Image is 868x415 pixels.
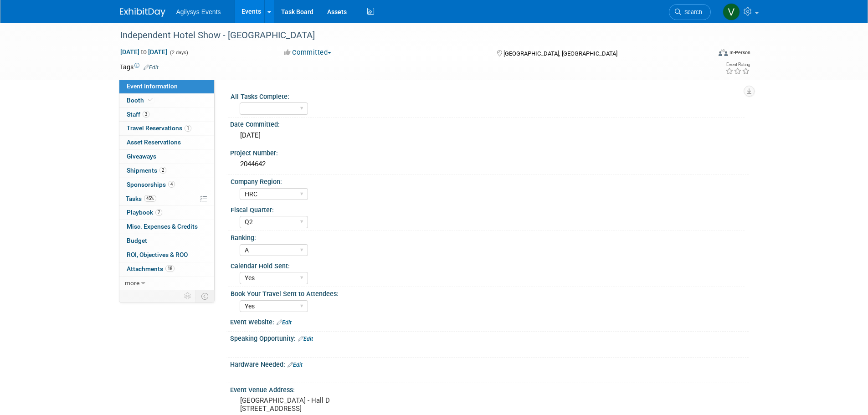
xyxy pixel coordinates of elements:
span: Tasks [126,195,156,202]
span: Search [681,9,702,15]
a: Shipments2 [119,164,214,178]
a: Giveaways [119,150,214,164]
a: ROI, Objectives & ROO [119,248,214,262]
div: [DATE] [237,128,742,143]
span: 18 [165,265,175,272]
div: Project Number: [230,146,749,158]
button: Committed [281,48,335,57]
span: ROI, Objectives & ROO [127,251,188,258]
a: Edit [277,319,292,326]
span: to [139,48,148,56]
span: 3 [143,111,149,118]
div: Calendar Hold Sent: [231,259,745,271]
div: Independent Hotel Show - [GEOGRAPHIC_DATA] [117,27,697,44]
span: Agilysys Events [176,8,221,15]
span: Attachments [127,265,175,272]
a: Tasks45% [119,192,214,206]
span: Sponsorships [127,181,175,188]
img: Format-Inperson.png [719,49,728,56]
span: Shipments [127,167,166,174]
a: Misc. Expenses & Credits [119,220,214,234]
span: Playbook [127,209,162,216]
span: more [125,279,139,287]
a: Attachments18 [119,262,214,276]
div: Ranking: [231,231,745,242]
a: Edit [298,336,313,342]
div: Speaking Opportunity: [230,332,749,343]
span: Booth [127,97,154,104]
span: 7 [155,209,162,216]
div: Event Website: [230,315,749,327]
div: Book Your Travel Sent to Attendees: [231,287,745,298]
span: 4 [168,181,175,188]
a: Sponsorships4 [119,178,214,192]
div: All Tasks Complete: [231,90,745,101]
a: more [119,277,214,290]
div: Event Venue Address: [230,383,749,395]
span: (2 days) [169,50,188,56]
a: Event Information [119,80,214,93]
span: 1 [185,125,191,132]
td: Toggle Event Tabs [195,290,214,302]
span: Travel Reservations [127,124,191,132]
div: 2044642 [237,157,742,171]
div: Fiscal Quarter: [231,203,745,215]
a: Search [669,4,711,20]
a: Budget [119,234,214,248]
span: 2 [159,167,166,174]
div: In-Person [729,49,750,56]
div: Company Region: [231,175,745,186]
i: Booth reservation complete [148,97,153,102]
a: Booth [119,94,214,108]
div: Event Format [657,47,751,61]
img: ExhibitDay [120,8,165,17]
span: [GEOGRAPHIC_DATA], [GEOGRAPHIC_DATA] [503,50,617,57]
span: Staff [127,111,149,118]
div: Event Rating [725,62,750,67]
a: Asset Reservations [119,136,214,149]
a: Playbook7 [119,206,214,220]
a: Edit [144,64,159,71]
div: Hardware Needed: [230,358,749,369]
span: Asset Reservations [127,138,181,146]
pre: [GEOGRAPHIC_DATA] - Hall D [STREET_ADDRESS] [240,396,436,413]
a: Staff3 [119,108,214,122]
div: Date Committed: [230,118,749,129]
a: Travel Reservations1 [119,122,214,135]
span: Event Information [127,82,178,90]
span: 45% [144,195,156,202]
img: Vaitiare Munoz [723,3,740,20]
span: Giveaways [127,153,156,160]
span: [DATE] [DATE] [120,48,168,56]
span: Misc. Expenses & Credits [127,223,198,230]
td: Personalize Event Tab Strip [180,290,196,302]
a: Edit [288,362,303,368]
span: Budget [127,237,147,244]
td: Tags [120,62,159,72]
